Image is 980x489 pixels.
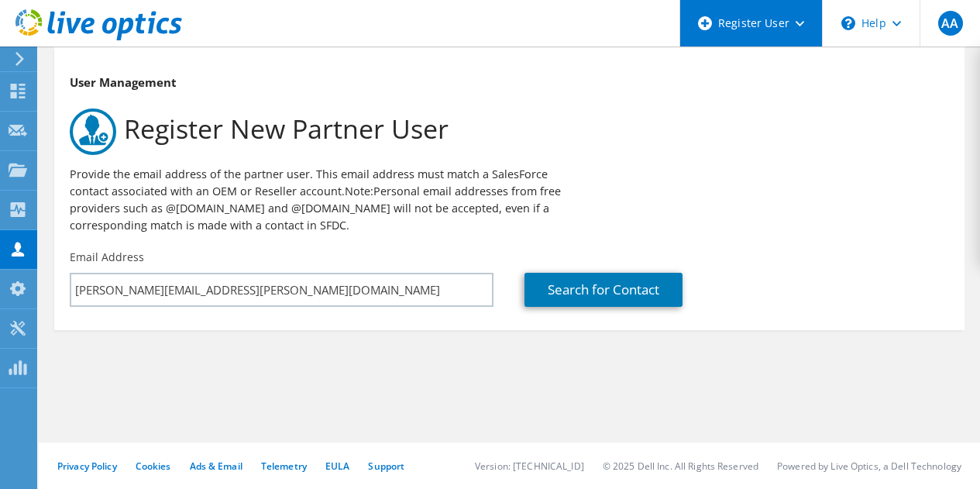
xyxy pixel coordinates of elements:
[777,460,961,473] li: Powered by Live Optics, a Dell Technology
[70,74,949,91] h3: User Management
[345,184,373,198] b: Note:
[603,460,758,473] li: © 2025 Dell Inc. All Rights Reserved
[261,460,307,473] a: Telemetry
[841,16,855,30] svg: \n
[70,108,941,155] h1: Register New Partner User
[57,460,117,473] a: Privacy Policy
[70,250,144,265] label: Email Address
[325,460,349,473] a: EULA
[70,166,581,234] p: Provide the email address of the partner user. This email address must match a SalesForce contact...
[475,460,584,473] li: Version: [TECHNICAL_ID]
[190,460,242,473] a: Ads & Email
[368,460,404,473] a: Support
[938,11,963,36] span: AA
[136,460,171,473] a: Cookies
[524,273,683,307] a: Search for Contact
